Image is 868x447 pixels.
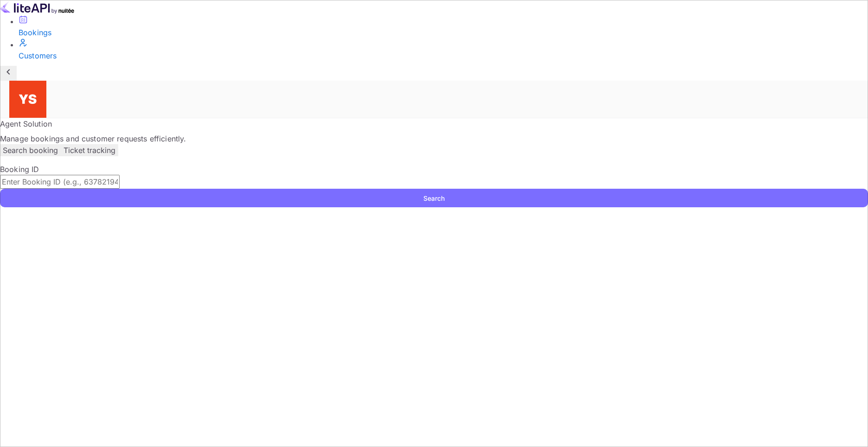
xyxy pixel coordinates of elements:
[19,50,868,61] div: Customers
[9,81,46,118] img: Yandex Support
[3,145,58,156] p: Search booking
[19,15,868,38] a: Bookings
[64,145,115,156] p: Ticket tracking
[19,38,868,61] a: Customers
[19,27,868,38] div: Bookings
